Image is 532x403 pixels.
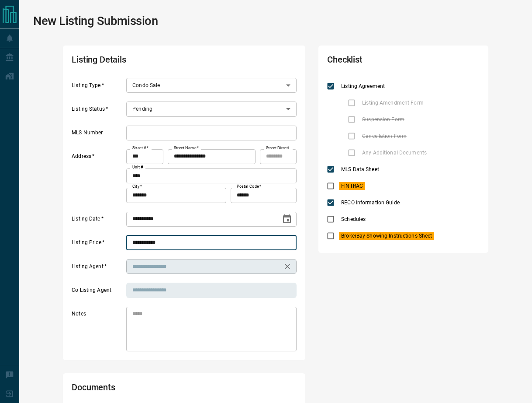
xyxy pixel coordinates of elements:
span: Cancellation Form [360,132,409,140]
label: Co Listing Agent [72,287,124,298]
span: FINTRAC [339,182,365,190]
h1: New Listing Submission [33,14,158,28]
span: RECO Information Guide [339,199,401,207]
h2: Listing Details [72,54,207,69]
label: MLS Number [72,129,124,140]
span: Listing Agreement [339,82,387,90]
label: Unit # [132,165,143,170]
div: Condo Sale [126,78,297,93]
label: Listing Status [72,105,124,117]
label: Street # [132,145,149,151]
label: Address [72,153,124,203]
label: Listing Agent [72,263,124,274]
label: Street Name [174,145,199,151]
label: Listing Date [72,215,124,227]
span: Suspension Form [360,116,407,123]
div: Pending [126,102,297,116]
label: Postal Code [237,184,261,189]
span: MLS Data Sheet [339,165,381,173]
h2: Checklist [327,54,418,69]
span: Listing Amendment Form [360,99,425,107]
button: Clear [281,260,294,273]
label: Listing Price [72,239,124,250]
label: Street Direction [266,145,292,151]
span: Any Additional Documents [360,149,429,157]
label: City [132,184,142,189]
label: Notes [72,310,124,351]
h2: Documents [72,382,207,397]
span: Schedules [339,215,368,223]
label: Listing Type [72,82,124,93]
span: BrokerBay Showing Instructions Sheet [339,232,434,240]
button: Choose date, selected date is Sep 15, 2025 [278,210,296,228]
